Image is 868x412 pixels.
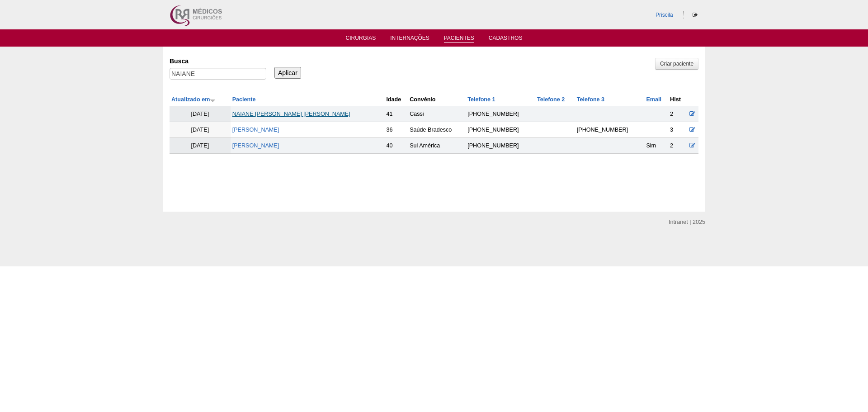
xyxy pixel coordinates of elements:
a: Telefone 3 [577,96,604,103]
i: Sair [693,12,698,18]
td: [PHONE_NUMBER] [575,122,645,138]
a: Priscila [656,12,673,18]
a: Paciente [232,96,256,103]
a: Cadastros [489,35,523,44]
td: [PHONE_NUMBER] [466,122,535,138]
td: [PHONE_NUMBER] [466,138,535,154]
input: Digite os termos que você deseja procurar. [170,68,266,80]
a: NAIANE [PERSON_NAME] [PERSON_NAME] [232,111,350,117]
td: 36 [384,122,408,138]
th: Convênio [408,93,466,106]
td: 2 [668,138,686,154]
td: 40 [384,138,408,154]
input: Aplicar [274,67,301,79]
td: [PHONE_NUMBER] [466,106,535,122]
td: [DATE] [170,122,231,138]
td: Cassi [408,106,466,122]
a: Criar paciente [655,58,698,70]
td: Sul América [408,138,466,154]
a: [PERSON_NAME] [232,142,279,149]
a: Email [646,96,661,103]
a: Internações [390,35,429,44]
td: 3 [668,122,686,138]
th: Hist [668,93,686,106]
th: Idade [384,93,408,106]
a: Cirurgias [346,35,376,44]
div: Intranet | 2025 [669,218,705,227]
a: Telefone 2 [537,96,565,103]
a: Telefone 1 [467,96,495,103]
img: ordem crescente [210,97,216,103]
a: Atualizado em [171,96,216,103]
a: Pacientes [444,35,474,43]
td: [DATE] [170,106,231,122]
td: Sim [644,138,668,154]
a: [PERSON_NAME] [232,127,279,133]
td: Saúde Bradesco [408,122,466,138]
td: 2 [668,106,686,122]
label: Busca [170,57,266,66]
td: 41 [384,106,408,122]
td: [DATE] [170,138,231,154]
